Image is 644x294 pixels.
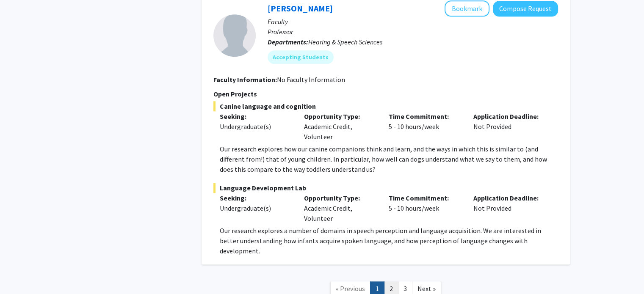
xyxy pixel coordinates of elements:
[220,203,292,213] div: Undergraduate(s)
[277,75,345,84] span: No Faculty Information
[268,16,558,27] p: Faculty
[417,284,436,293] span: Next »
[308,38,382,46] span: Hearing & Speech Sciences
[213,75,277,84] b: Faculty Information:
[336,284,365,293] span: « Previous
[389,111,461,121] p: Time Commitment:
[473,111,545,121] p: Application Deadline:
[298,193,382,223] div: Academic Credit, Volunteer
[304,193,376,203] p: Opportunity Type:
[268,27,558,37] p: Professor
[467,193,552,223] div: Not Provided
[268,50,334,64] mat-chip: Accepting Students
[445,0,489,16] button: Add Rochelle Newman to Bookmarks
[220,121,292,132] div: Undergraduate(s)
[493,1,558,16] button: Compose Request to Rochelle Newman
[220,111,292,121] p: Seeking:
[220,144,558,174] p: Our research explores how our canine companions think and learn, and the ways in which this is si...
[6,256,36,288] iframe: Chat
[213,89,558,99] p: Open Projects
[304,111,376,121] p: Opportunity Type:
[389,193,461,203] p: Time Commitment:
[467,111,552,142] div: Not Provided
[268,38,308,46] b: Departments:
[220,193,292,203] p: Seeking:
[382,193,467,223] div: 5 - 10 hours/week
[220,225,558,256] p: Our research explores a number of domains in speech perception and language acquisition. We are i...
[213,183,558,193] span: Language Development Lab
[298,111,382,142] div: Academic Credit, Volunteer
[473,193,545,203] p: Application Deadline:
[213,101,558,111] span: Canine language and cognition
[382,111,467,142] div: 5 - 10 hours/week
[268,3,333,14] a: [PERSON_NAME]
